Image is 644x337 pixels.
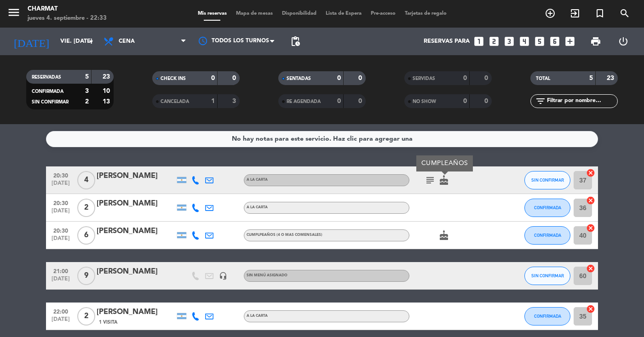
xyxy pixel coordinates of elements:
div: No hay notas para este servicio. Haz clic para agregar una [232,134,413,144]
strong: 5 [85,74,89,80]
button: menu [7,6,21,23]
i: cancel [586,264,595,273]
strong: 13 [103,98,112,105]
strong: 0 [358,98,364,104]
i: power_settings_new [618,36,629,47]
strong: 23 [607,75,616,81]
i: arrow_drop_down [86,36,97,47]
span: NO SHOW [413,99,436,104]
div: jueves 4. septiembre - 22:33 [28,14,107,23]
span: CHECK INS [161,76,186,81]
span: Cena [119,38,135,45]
i: looks_one [473,35,485,47]
span: SIN CONFIRMAR [531,177,564,183]
span: Mapa de mesas [231,11,277,16]
strong: 3 [85,88,89,94]
i: add_box [564,35,576,47]
div: [PERSON_NAME] [97,225,175,237]
i: subject [425,175,436,186]
strong: 0 [232,75,238,81]
i: looks_6 [549,35,561,47]
span: A LA CARTA [247,206,268,209]
button: SIN CONFIRMAR [524,267,570,285]
i: looks_5 [534,35,546,47]
i: filter_list [535,96,546,107]
i: exit_to_app [569,8,581,19]
span: Tarjetas de regalo [400,11,451,16]
span: 4 [77,171,95,189]
span: SERVIDAS [413,76,435,81]
strong: 0 [337,98,341,104]
strong: 2 [85,98,89,105]
strong: 0 [211,75,215,81]
span: CONFIRMADA [32,89,63,94]
span: SIN CONFIRMAR [531,273,564,278]
span: 22:00 [49,306,72,316]
span: 1 Visita [99,319,117,326]
i: headset_mic [219,272,227,280]
span: Lista de Espera [321,11,366,16]
strong: 3 [232,98,238,104]
span: CUMPLPEAÑOS (4 o mas comensales) [247,233,322,237]
i: cake [438,175,449,186]
div: [PERSON_NAME] [97,266,175,278]
div: Charmat [28,5,107,14]
span: CONFIRMADA [534,314,561,319]
span: 9 [77,267,95,285]
span: 20:30 [49,225,72,235]
span: A LA CARTA [247,314,268,318]
span: RESERVADAS [32,75,61,80]
span: print [590,36,601,47]
span: CONFIRMADA [534,233,561,238]
span: 20:30 [49,197,72,208]
div: [PERSON_NAME] [97,306,175,318]
i: cancel [586,168,595,177]
span: Pre-acceso [366,11,400,16]
span: TOTAL [536,76,550,81]
span: [DATE] [49,316,72,327]
strong: 0 [358,75,364,81]
span: Reservas para [424,38,470,45]
button: CONFIRMADA [524,307,570,326]
i: turned_in_not [594,8,605,19]
strong: 23 [103,74,112,80]
i: [DATE] [7,31,56,51]
div: [PERSON_NAME] [97,198,175,210]
span: 2 [77,307,95,326]
strong: 0 [484,98,490,104]
strong: 5 [589,75,593,81]
i: cancel [586,304,595,314]
span: [DATE] [49,276,72,286]
i: cancel [586,223,595,233]
span: 2 [77,199,95,217]
div: [PERSON_NAME] [97,170,175,182]
button: SIN CONFIRMAR [524,171,570,189]
i: looks_4 [518,35,530,47]
strong: 0 [463,98,467,104]
strong: 0 [337,75,341,81]
span: 20:30 [49,170,72,180]
span: [DATE] [49,180,72,191]
span: A LA CARTA [247,178,268,182]
span: Mis reservas [193,11,231,16]
span: CONFIRMADA [534,205,561,210]
span: [DATE] [49,208,72,218]
strong: 1 [211,98,215,104]
span: Disponibilidad [277,11,321,16]
span: pending_actions [290,36,301,47]
input: Filtrar por nombre... [546,96,617,106]
button: CONFIRMADA [524,226,570,245]
span: SIN CONFIRMAR [32,100,69,104]
strong: 0 [484,75,490,81]
i: menu [7,6,21,19]
div: CUMPLEAÑOS [416,155,473,171]
span: Sin menú asignado [247,274,287,277]
i: search [619,8,630,19]
strong: 0 [463,75,467,81]
i: cancel [586,196,595,205]
span: RE AGENDADA [287,99,321,104]
span: CANCELADA [161,99,189,104]
i: looks_two [488,35,500,47]
i: cake [438,230,449,241]
strong: 10 [103,88,112,94]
